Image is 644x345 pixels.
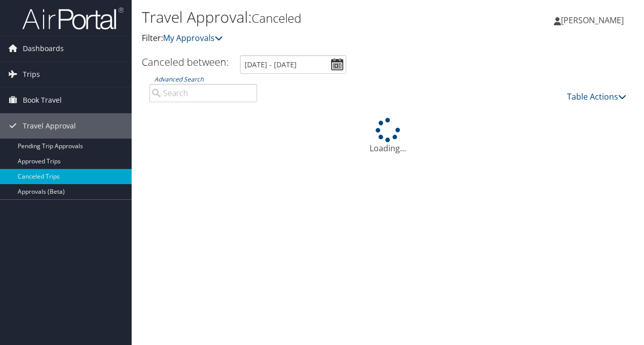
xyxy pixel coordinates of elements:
[142,7,470,28] h1: Travel Approval:
[149,84,257,102] input: Advanced Search
[163,32,223,44] a: My Approvals
[240,55,346,74] input: [DATE] - [DATE]
[561,15,624,26] span: [PERSON_NAME]
[23,88,62,113] span: Book Travel
[23,36,64,61] span: Dashboards
[23,113,76,139] span: Travel Approval
[154,75,204,83] a: Advanced Search
[22,7,124,30] img: airportal-logo.png
[142,118,634,154] div: Loading...
[23,62,40,87] span: Trips
[554,5,634,35] a: [PERSON_NAME]
[567,91,626,102] a: Table Actions
[142,55,229,69] h3: Canceled between:
[142,32,470,45] p: Filter:
[252,10,301,26] small: Canceled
